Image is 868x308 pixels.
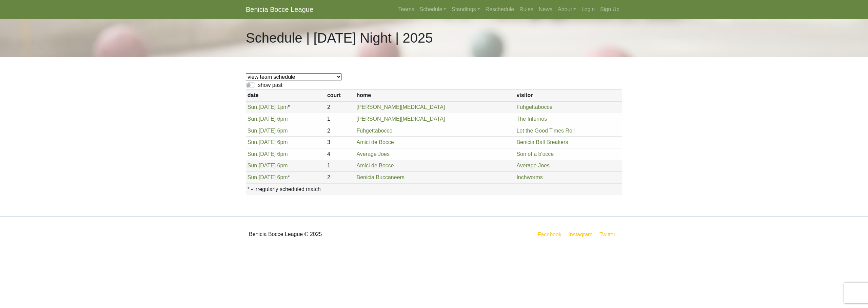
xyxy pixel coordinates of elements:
a: Sun.[DATE] 6pm [248,139,288,145]
a: [PERSON_NAME][MEDICAL_DATA] [356,116,445,122]
a: Inchworms [516,174,542,180]
span: Sun. [248,116,259,122]
span: Sun. [248,104,259,110]
h1: Schedule | [DATE] Night | 2025 [246,30,433,46]
td: 2 [325,101,355,113]
a: Benicia Buccaneers [356,174,404,180]
a: Sign Up [597,3,622,16]
th: visitor [515,90,622,101]
a: About [555,3,579,16]
a: Sun.[DATE] 6pm [248,174,288,180]
span: Sun. [248,151,259,157]
span: Sun. [248,139,259,145]
a: Average Joes [516,163,550,168]
a: Instagram [567,230,594,239]
label: show past [258,81,282,89]
span: Sun. [248,174,259,180]
td: 1 [325,113,355,125]
th: home [355,90,515,101]
a: Facebook [536,230,563,239]
th: court [325,90,355,101]
a: Teams [395,3,417,16]
td: 3 [325,137,355,148]
a: Sun.[DATE] 6pm [248,128,288,134]
a: Amici de Bocce [356,139,394,145]
a: Rules [517,3,536,16]
a: Son of a b'occe [516,151,554,157]
a: Sun.[DATE] 1pm [248,104,288,110]
a: Amici de Bocce [356,163,394,168]
a: Fuhgettabocce [516,104,552,110]
a: Let the Good Times Roll [516,128,575,134]
td: 2 [325,172,355,184]
td: 1 [325,160,355,172]
td: 2 [325,125,355,137]
div: Benicia Bocce League © 2025 [241,222,434,246]
a: Sun.[DATE] 6pm [248,163,288,168]
a: Sun.[DATE] 6pm [248,116,288,122]
a: News [536,3,555,16]
a: Benicia Bocce League [246,3,313,16]
a: The Infernos [516,116,547,122]
span: Sun. [248,128,259,134]
a: Login [579,3,597,16]
a: Standings [449,3,482,16]
a: Sun.[DATE] 6pm [248,151,288,157]
a: Benicia Ball Breakers [516,139,568,145]
td: 4 [325,148,355,160]
a: Twitter [598,230,621,239]
a: [PERSON_NAME][MEDICAL_DATA] [356,104,445,110]
a: Fuhgettabocce [356,128,392,134]
a: Reschedule [483,3,517,16]
span: Sun. [248,163,259,168]
th: date [246,90,325,101]
th: * - irregularly scheduled match [246,183,622,195]
a: Average Joes [356,151,390,157]
a: Schedule [417,3,449,16]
